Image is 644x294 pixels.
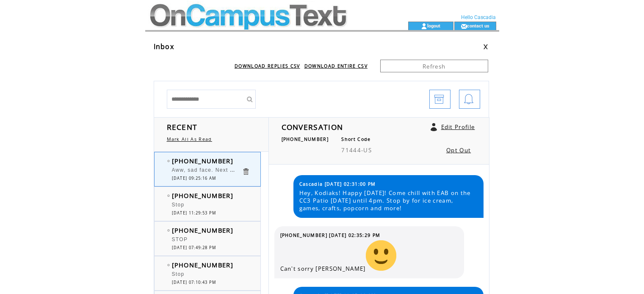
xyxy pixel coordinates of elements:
img: bell.png [464,90,474,109]
span: RECENT [167,122,198,132]
a: DOWNLOAD ENTIRE CSV [304,63,368,69]
img: contact_us_icon.gif [461,23,467,30]
span: [DATE] 11:29:53 PM [172,210,216,216]
img: account_icon.gif [421,23,427,30]
span: Short Code [341,136,370,142]
span: Hey, Kodiaks! Happy [DATE]! Come chill with EAB on the CC3 Patio [DATE] until 4pm. Stop by for ic... [299,189,477,212]
span: Cascadia [DATE] 02:31:00 PM [299,181,376,187]
img: 😭 [366,240,396,271]
a: contact us [467,23,489,28]
span: Aww, sad face. Next time! [172,165,244,173]
span: 71444-US [341,146,372,154]
span: [PHONE_NUMBER] [172,191,234,200]
a: Click to edit user profile [431,123,437,131]
span: [PHONE_NUMBER] [172,261,234,269]
span: Can't sorry [PERSON_NAME] [280,240,458,272]
a: Edit Profile [441,123,475,131]
a: Click to delete these messgaes [242,168,250,176]
img: bulletEmpty.png [167,160,170,162]
span: [PHONE_NUMBER] [DATE] 02:35:29 PM [280,232,381,238]
a: logout [427,23,440,28]
a: Opt Out [446,146,471,154]
span: [DATE] 07:49:28 PM [172,245,216,250]
span: CONVERSATION [282,122,343,132]
span: STOP [172,236,188,242]
span: Stop [172,271,185,277]
span: [DATE] 07:10:43 PM [172,280,216,285]
input: Submit [243,90,256,109]
span: Hello Cascadia [461,14,496,20]
span: [PHONE_NUMBER] [282,136,329,142]
span: Inbox [154,42,174,51]
span: [DATE] 09:25:16 AM [172,176,216,181]
a: DOWNLOAD REPLIES CSV [235,63,300,69]
img: archive.png [434,90,444,109]
img: bulletEmpty.png [167,229,170,231]
img: bulletEmpty.png [167,195,170,197]
span: [PHONE_NUMBER] [172,226,234,234]
a: Refresh [380,60,488,72]
span: [PHONE_NUMBER] [172,157,234,165]
span: Stop [172,202,185,208]
img: bulletEmpty.png [167,264,170,266]
a: Mark All As Read [167,136,212,142]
